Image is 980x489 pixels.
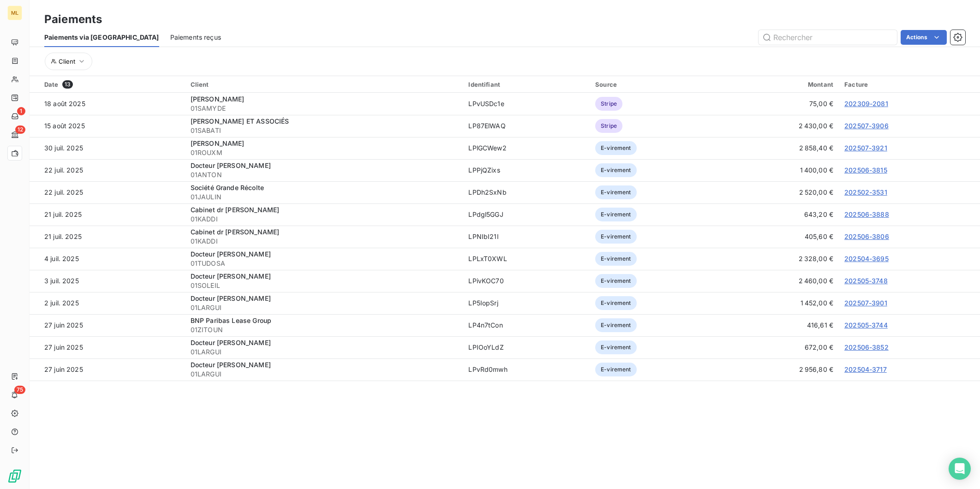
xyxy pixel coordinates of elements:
span: [PERSON_NAME] [191,139,245,147]
a: 12 [7,127,22,142]
span: 01KADDI [191,237,458,246]
td: 75,00 € [723,93,839,115]
a: 202506-3852 [844,343,889,351]
td: 2 858,40 € [723,137,839,159]
td: 4 juil. 2025 [30,248,185,270]
span: Docteur [PERSON_NAME] [191,250,271,258]
div: Client [191,81,458,88]
span: Cabinet dr [PERSON_NAME] [191,228,280,236]
td: 2 328,00 € [723,248,839,270]
td: LPdgl5GGJ [463,203,590,226]
input: Rechercher [759,30,897,45]
span: E-virement [595,318,637,332]
span: Docteur [PERSON_NAME] [191,161,271,169]
div: Source [595,81,717,88]
span: E-virement [595,185,637,199]
td: LPNIbI21I [463,226,590,248]
a: 202506-3806 [844,233,889,240]
span: 01ZITOUN [191,325,458,334]
span: 01ANTON [191,170,458,179]
span: Stripe [595,97,622,111]
td: LP5IopSrj [463,292,590,314]
a: 202504-3695 [844,255,889,262]
a: 202507-3921 [844,144,887,152]
span: 01SAMYDE [191,104,458,113]
span: 01LARGUI [191,370,458,379]
td: 2 460,00 € [723,270,839,292]
span: 12 [15,125,25,134]
span: 01LARGUI [191,303,458,312]
td: LPlGCWew2 [463,137,590,159]
span: Docteur [PERSON_NAME] [191,272,271,280]
a: 1 [7,109,22,124]
span: 01TUDOSA [191,259,458,268]
td: 21 juil. 2025 [30,226,185,248]
td: 1 452,00 € [723,292,839,314]
td: 2 juil. 2025 [30,292,185,314]
span: E-virement [595,296,637,310]
span: Client [59,58,75,65]
span: Stripe [595,119,622,133]
span: E-virement [595,208,637,221]
a: 202506-3888 [844,210,889,218]
td: 2 520,00 € [723,181,839,203]
td: 405,60 € [723,226,839,248]
span: Docteur [PERSON_NAME] [191,339,271,346]
a: 202507-3906 [844,122,889,130]
td: 2 430,00 € [723,115,839,137]
span: Cabinet dr [PERSON_NAME] [191,206,280,214]
div: Date [44,80,179,89]
span: E-virement [595,340,637,354]
td: LPPjQZixs [463,159,590,181]
td: 643,20 € [723,203,839,226]
td: LPivKOC70 [463,270,590,292]
td: 22 juil. 2025 [30,159,185,181]
span: [PERSON_NAME] [191,95,245,103]
span: 01SOLEIL [191,281,458,290]
td: 27 juin 2025 [30,336,185,358]
td: LP87ElWAQ [463,115,590,137]
span: Paiements via [GEOGRAPHIC_DATA] [44,33,159,42]
span: 01KADDI [191,215,458,224]
td: 672,00 € [723,336,839,358]
a: 202506-3815 [844,166,887,174]
div: Facture [844,81,974,88]
td: LPIOoYLdZ [463,336,590,358]
span: E-virement [595,230,637,244]
a: 202507-3901 [844,299,887,307]
span: E-virement [595,252,637,266]
span: E-virement [595,274,637,288]
a: 202504-3717 [844,365,887,373]
button: Client [45,53,92,70]
td: LPvUSDc1e [463,93,590,115]
td: 30 juil. 2025 [30,137,185,159]
div: Identifiant [468,81,584,88]
div: Open Intercom Messenger [949,458,971,480]
span: 75 [14,386,25,394]
div: Montant [728,81,833,88]
span: Docteur [PERSON_NAME] [191,361,271,369]
td: 3 juil. 2025 [30,270,185,292]
a: 202309-2081 [844,100,888,107]
span: BNP Paribas Lease Group [191,316,271,324]
span: Société Grande Récolte [191,184,264,191]
td: 18 août 2025 [30,93,185,115]
span: E-virement [595,141,637,155]
button: Actions [901,30,947,45]
a: 202505-3744 [844,321,888,329]
span: 01SABATI [191,126,458,135]
td: 1 400,00 € [723,159,839,181]
h3: Paiements [44,11,102,28]
div: ML [7,6,22,20]
td: LP4n7tCon [463,314,590,336]
td: LPvRd0mwh [463,358,590,381]
span: 01LARGUI [191,347,458,357]
span: [PERSON_NAME] ET ASSOCIÉS [191,117,289,125]
td: 2 956,80 € [723,358,839,381]
td: 27 juin 2025 [30,358,185,381]
img: Logo LeanPay [7,469,22,483]
td: 15 août 2025 [30,115,185,137]
td: 22 juil. 2025 [30,181,185,203]
td: 21 juil. 2025 [30,203,185,226]
span: E-virement [595,163,637,177]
